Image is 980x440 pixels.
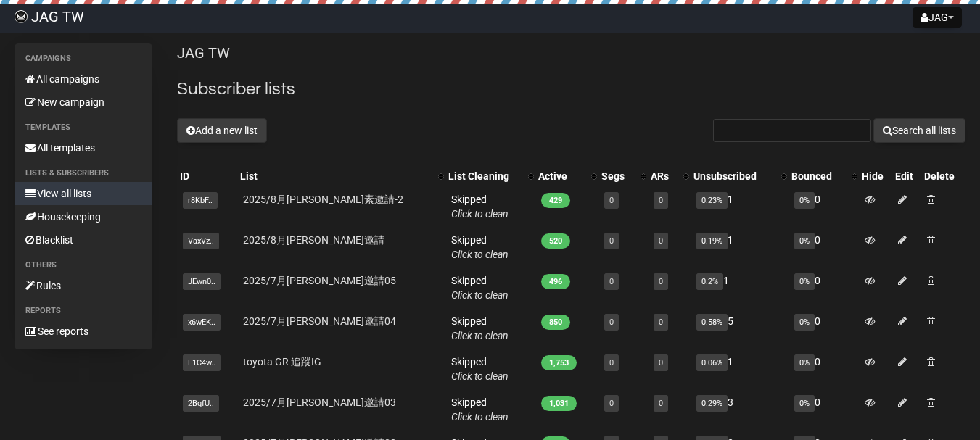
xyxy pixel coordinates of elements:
a: View all lists [15,182,152,205]
a: Rules [15,274,152,297]
span: 1,031 [541,396,577,411]
span: 496 [541,274,570,289]
td: 5 [691,308,788,349]
span: 520 [541,233,570,249]
a: 2025/7月[PERSON_NAME]邀請04 [243,315,396,327]
span: x6wEK.. [183,314,221,331]
button: Add a new list [177,118,267,143]
a: Click to clean [451,370,508,382]
a: See reports [15,320,152,343]
span: Skipped [451,275,508,301]
div: Delete [924,169,963,183]
span: JEwn0.. [183,273,221,290]
a: 2025/8月[PERSON_NAME]邀請 [243,234,384,246]
a: Click to clean [451,249,508,260]
li: Campaigns [15,50,152,67]
span: 0.58% [696,314,728,331]
a: 0 [659,358,663,368]
button: Search all lists [873,118,965,143]
li: Lists & subscribers [15,165,152,182]
td: 1 [691,267,788,308]
div: List [240,169,432,183]
a: 0 [659,399,663,408]
span: Skipped [451,194,508,220]
td: 0 [788,186,859,227]
td: 0 [788,267,859,308]
span: 0.23% [696,192,728,209]
td: 1 [691,186,788,227]
th: Unsubscribed: No sort applied, activate to apply an ascending sort [691,166,788,186]
div: Hide [862,169,889,183]
span: Skipped [451,356,508,382]
div: List Cleaning [448,169,521,183]
li: Templates [15,119,152,136]
li: Reports [15,302,152,320]
a: 0 [609,236,614,246]
a: 2025/8月[PERSON_NAME]素邀請-2 [243,194,403,205]
span: Skipped [451,315,508,341]
a: 0 [659,277,663,286]
div: Active [538,169,583,183]
span: VaxVz.. [183,233,219,249]
td: 0 [788,308,859,349]
td: 0 [788,389,859,430]
th: Edit: No sort applied, sorting is disabled [892,166,921,186]
span: 0% [794,395,815,412]
div: Segs [601,169,633,183]
a: 0 [609,277,614,286]
th: ARs: No sort applied, activate to apply an ascending sort [648,166,691,186]
td: 0 [788,349,859,389]
a: New campaign [15,91,152,114]
h2: Subscriber lists [177,76,965,102]
th: Active: No sort applied, activate to apply an ascending sort [535,166,598,186]
span: 0.06% [696,354,728,371]
span: 429 [541,193,570,208]
td: 0 [788,227,859,267]
a: 0 [609,196,614,205]
a: Housekeeping [15,205,152,228]
a: All campaigns [15,67,152,91]
a: Click to clean [451,208,508,220]
span: 1,753 [541,355,577,370]
img: f736b03d06122ef749440a1ac3283c76 [15,10,28,23]
th: Hide: No sort applied, sorting is disabled [859,166,892,186]
span: 850 [541,315,570,330]
a: 2025/7月[PERSON_NAME]邀請05 [243,275,396,286]
a: 2025/7月[PERSON_NAME]邀請03 [243,397,396,408]
span: 0.29% [696,395,728,412]
a: Click to clean [451,289,508,301]
span: 0% [794,314,815,331]
th: ID: No sort applied, sorting is disabled [177,166,237,186]
th: List Cleaning: No sort applied, activate to apply an ascending sort [445,166,535,186]
a: 0 [609,317,614,327]
span: 0.2% [696,273,723,290]
th: Bounced: No sort applied, activate to apply an ascending sort [788,166,859,186]
td: 3 [691,389,788,430]
li: Others [15,257,152,274]
span: 0% [794,354,815,371]
td: 1 [691,227,788,267]
span: 0% [794,192,815,209]
a: 0 [659,236,663,246]
div: Unsubscribed [693,169,774,183]
div: ARs [651,169,676,183]
span: r8KbF.. [183,192,218,209]
span: 2BqfU.. [183,395,219,412]
span: Skipped [451,234,508,260]
div: Bounced [791,169,844,183]
a: 0 [609,399,614,408]
th: Segs: No sort applied, activate to apply an ascending sort [598,166,648,186]
a: 0 [609,358,614,368]
span: Skipped [451,397,508,423]
button: JAG [913,7,962,28]
a: toyota GR 追蹤IG [243,356,321,368]
span: L1C4w.. [183,354,221,371]
div: Edit [895,169,918,183]
a: Blacklist [15,228,152,252]
div: ID [180,169,234,183]
td: 1 [691,349,788,389]
p: JAG TW [177,43,965,63]
span: 0.19% [696,233,728,249]
a: All templates [15,136,152,159]
a: 0 [659,317,663,327]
